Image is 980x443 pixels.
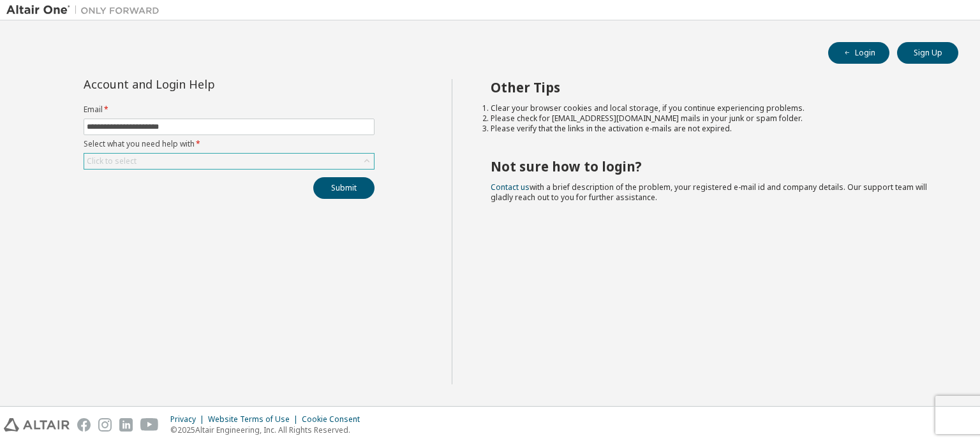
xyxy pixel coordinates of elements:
[208,414,302,425] div: Website Terms of Use
[4,418,70,432] img: altair_logo.svg
[170,425,367,435] p: © 2025 Altair Engineering, Inc. All Rights Reserved.
[897,42,958,64] button: Sign Up
[87,156,137,166] div: Click to select
[84,105,375,115] label: Email
[77,418,91,432] img: facebook.svg
[84,139,375,149] label: Select what you need help with
[84,154,374,169] div: Click to select
[140,418,159,432] img: youtube.svg
[491,113,936,124] li: Please check for [EMAIL_ADDRESS][DOMAIN_NAME] mails in your junk or spam folder.
[6,4,166,17] img: Altair One
[491,79,936,96] h2: Other Tips
[302,414,367,425] div: Cookie Consent
[828,42,889,64] button: Login
[491,103,936,113] li: Clear your browser cookies and local storage, if you continue experiencing problems.
[119,418,133,432] img: linkedin.svg
[491,158,936,175] h2: Not sure how to login?
[491,124,936,134] li: Please verify that the links in the activation e-mails are not expired.
[98,418,112,432] img: instagram.svg
[491,182,530,192] a: Contact us
[313,177,375,199] button: Submit
[491,182,927,203] span: with a brief description of the problem, your registered e-mail id and company details. Our suppo...
[84,79,316,89] div: Account and Login Help
[170,414,208,425] div: Privacy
